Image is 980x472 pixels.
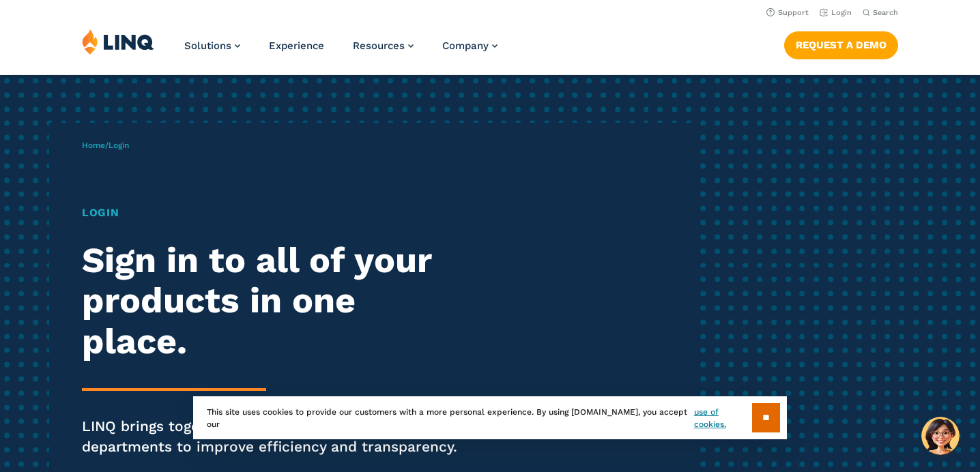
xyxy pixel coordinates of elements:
a: use of cookies. [694,406,752,430]
img: LINQ | K‑12 Software [82,29,154,55]
span: Solutions [184,40,231,52]
nav: Primary Navigation [184,29,498,74]
span: Search [873,8,898,17]
a: Request a Demo [784,31,898,59]
h2: Sign in to all of your products in one place. [82,240,459,362]
span: Resources [353,40,405,52]
a: Login [820,8,852,17]
div: This site uses cookies to provide our customers with a more personal experience. By using [DOMAIN... [193,396,787,439]
button: Open Search Bar [863,8,898,18]
span: Login [109,141,129,150]
span: / [82,141,129,150]
a: Home [82,141,105,150]
a: Support [766,8,809,17]
a: Company [442,40,498,52]
p: LINQ brings together students, parents and all your departments to improve efficiency and transpa... [82,417,459,458]
a: Resources [353,40,414,52]
span: Company [442,40,489,52]
a: Experience [269,40,324,52]
h1: Login [82,205,459,221]
button: Hello, have a question? Let’s chat. [921,417,960,455]
a: Solutions [184,40,240,52]
nav: Button Navigation [784,29,898,59]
